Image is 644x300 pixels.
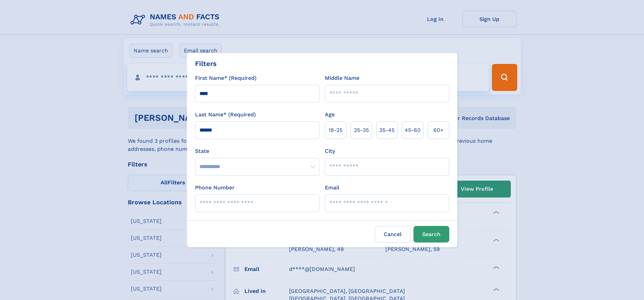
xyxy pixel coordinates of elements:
[379,126,395,134] span: 35‑45
[195,147,319,155] label: State
[413,226,449,243] button: Search
[354,126,369,134] span: 25‑35
[433,126,444,134] span: 60+
[325,74,359,82] label: Middle Name
[329,126,342,134] span: 18‑25
[325,111,335,119] label: Age
[195,184,235,192] label: Phone Number
[405,126,421,134] span: 45‑60
[325,184,339,192] label: Email
[375,226,411,243] label: Cancel
[195,74,257,82] label: First Name* (Required)
[195,111,256,119] label: Last Name* (Required)
[325,147,335,155] label: City
[195,59,217,69] div: Filters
